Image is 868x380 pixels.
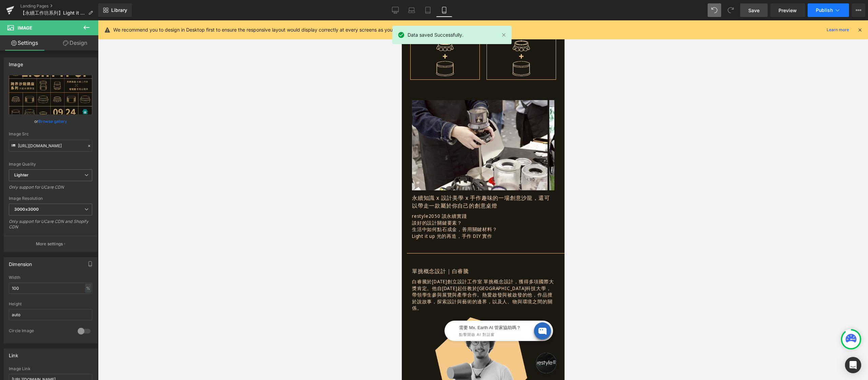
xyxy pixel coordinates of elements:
span: Publish [816,7,833,13]
div: Circle Image [9,328,71,335]
p: 白睿騰於[DATE]創立設計工作室 單挑概念設計，獲得多項國際大獎肯定。他自[DATE]起任教於[GEOGRAPHIC_DATA]科技大學，帶領學生參與展覽與產學合作。熱愛啟發與被啟發的他，作品... [10,258,153,291]
div: Link [9,349,18,358]
div: Open Intercom Messenger [845,357,861,373]
div: Image Src [9,132,92,136]
div: Image [9,58,23,67]
button: More settings [4,236,97,252]
div: Image Link [9,366,92,371]
a: Desktop [387,3,403,17]
div: Only support for UCare CDN and Shopify CDN [9,219,92,234]
span: Save [748,7,759,14]
a: Laptop [403,3,420,17]
button: Publish [808,3,849,17]
a: New Library [98,3,132,17]
span: Preview [778,7,797,14]
p: More settings [36,241,63,247]
button: Redo [724,3,737,17]
input: auto [9,283,92,294]
b: Lighter [14,172,28,177]
a: Mobile [436,3,452,17]
div: Width [9,275,92,280]
div: Dimension [9,258,32,267]
p: 永續知識 x 設計美學 x 手作趣味的一場創意沙龍， [10,174,153,189]
span: Image [18,25,32,31]
iframe: Tiledesk Widget [20,292,156,326]
div: Height [9,302,92,306]
div: Only support for UCare CDN [9,185,92,194]
p: We recommend you to design in Desktop first to ensure the responsive layout would display correct... [113,26,423,34]
a: Landing Pages [20,3,98,9]
p: 談好的設計關鍵要素？ [10,199,153,206]
a: Tablet [420,3,436,17]
p: Light it up 光的再造，手作 DIY 實作 [10,212,153,219]
button: More [852,3,865,17]
input: auto [9,309,92,320]
span: restyle2050 談永續實踐 [10,192,65,199]
div: or [9,118,92,125]
div: Image Resolution [9,196,92,201]
a: Preview [770,3,805,17]
div: Image Quality [9,162,92,167]
a: Design [51,35,100,51]
span: 還可以帶走一款屬於你自己的創意桌燈 [10,174,148,189]
div: % [85,284,91,293]
span: Data saved Successfully. [408,31,463,39]
b: 3000x3000 [14,207,39,212]
span: Library [111,7,127,13]
a: Learn more [824,26,852,34]
p: 單挑概念設計｜白睿騰 [10,247,153,254]
button: Undo [708,3,721,17]
p: 生活中如何點石成金，善用關鍵材料？ [10,206,153,212]
span: 【永續工作坊系列】Light it up 光的再造 手作燈飾 [PERSON_NAME]講座 [20,10,85,16]
input: Link [9,140,92,152]
a: Browse gallery [38,115,67,127]
a: 打開聊天 [134,332,155,353]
